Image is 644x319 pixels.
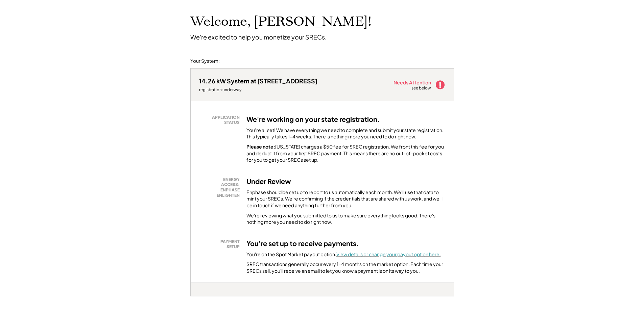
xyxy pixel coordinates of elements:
[246,143,275,150] strong: Please note:
[246,212,445,225] div: We're reviewing what you submitted to us to make sure everything looks good. There's nothing more...
[199,87,317,92] div: registration underway
[411,85,432,91] div: see below
[393,80,432,85] div: Needs Attention
[190,296,211,299] div: jda1q7i3 - MD 1.5x (BT)
[246,189,445,209] div: Enphase should be set up to report to us automatically each month. We'll use that data to mint yo...
[202,239,240,249] div: PAYMENT SETUP
[246,239,359,248] h3: You're set up to receive payments.
[190,14,372,30] h1: Welcome, [PERSON_NAME]!
[190,58,220,64] div: Your System:
[246,127,445,140] div: You’re all set! We have everything we need to complete and submit your state registration. This t...
[190,33,327,41] div: We're excited to help you monetize your SRECs.
[336,251,441,257] a: View details or change your payout option here.
[202,115,240,125] div: APPLICATION STATUS
[199,77,317,85] div: 14.26 kW System at [STREET_ADDRESS]
[246,143,445,163] div: [US_STATE] charges a $50 fee for SREC registration. We front this fee for you and deduct it from ...
[202,177,240,198] div: ENERGY ACCESS: ENPHASE ENLIGHTEN
[246,115,380,124] h3: We're working on your state registration.
[246,177,291,186] h3: Under Review
[246,261,445,274] div: SREC transactions generally occur every 1-4 months on the market option. Each time your SRECs sel...
[246,251,441,258] div: You're on the Spot Market payout option.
